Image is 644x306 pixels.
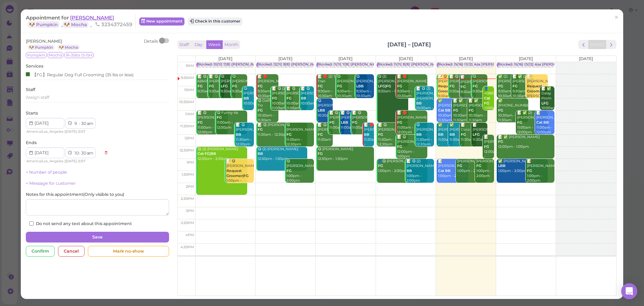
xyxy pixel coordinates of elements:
[498,108,503,113] b: FG
[461,85,466,89] b: FG
[26,181,76,186] a: + Message for customer
[352,120,357,125] b: FG
[406,159,434,183] div: 📝 😋 (2) [PERSON_NAME] 1:00pm - 2:00pm
[352,111,367,140] div: 📝 😋 [PERSON_NAME] 11:00am - 12:00pm
[236,132,241,137] b: BB
[399,56,413,61] span: [DATE]
[26,39,62,44] span: [PERSON_NAME]
[184,136,194,140] span: 12pm
[449,74,465,104] div: 📝 😋 [PERSON_NAME] 9:30am - 10:30am
[527,74,548,109] div: 📝 [PERSON_NAME] [PERSON_NAME] 9:30am - 10:30am
[218,56,232,61] span: [DATE]
[498,62,634,67] div: Blocked: 15(16) 13(12) Asa [PERSON_NAME] [PERSON_NAME] • Appointment
[527,159,554,183] div: 📝 [PERSON_NAME] 1:00pm - 2:00pm
[180,124,194,128] span: 11:30am
[206,40,223,49] button: Week
[473,132,480,137] b: LFG
[26,63,43,69] label: Services
[438,169,450,173] b: Cat BB
[318,132,323,137] b: FG
[29,221,132,227] label: Do not send any text about this appointment
[26,14,114,28] a: [PERSON_NAME] 🐶 Pumpkin 🐶 Mocha
[65,129,77,134] span: [DATE]
[197,74,213,104] div: 📝 😋 6264785924 9:30am - 10:30am
[364,123,374,152] div: 📝 🛑 [PERSON_NAME] 11:30am - 12:30pm
[472,123,488,152] div: 📝 [PERSON_NAME] 11:30am - 12:30pm
[498,139,503,144] b: FG
[186,209,194,213] span: 3pm
[181,196,194,201] span: 2:30pm
[498,84,503,88] b: FG
[272,86,293,111] div: 📝 😋 (3) [PERSON_NAME] 10:00am - 11:00am
[461,132,466,137] b: FG
[329,120,334,125] b: FG
[26,71,133,78] div: 【FG】Regular Dog Full Grooming (35 lbs or less)
[180,245,194,249] span: 4:30pm
[220,74,236,104] div: 😋 [PERSON_NAME] 9:30am - 10:30am
[614,13,619,22] span: ×
[397,120,402,125] b: FG
[58,246,85,257] div: Cancel
[26,170,67,175] a: + Number of people
[340,111,356,140] div: 📝 😋 [PERSON_NAME] 11:00am - 12:00pm
[337,84,342,88] b: FG
[498,135,554,149] div: 📝 ✅ [PERSON_NAME] 12:00pm - 1:00pm
[26,87,35,93] label: Staff
[498,74,519,99] div: ✅ (2) [PERSON_NAME] 9:30am - 10:30am
[217,115,222,120] b: FG
[186,160,194,165] span: 1pm
[197,62,290,67] div: Blocked: 10(11) 7(8) [PERSON_NAME] • Appointment
[317,98,333,128] div: 😋 [PERSON_NAME] 10:30am - 11:30am
[257,62,350,67] div: Blocked: 12(11) 9(8) [PERSON_NAME] • Appointment
[198,120,203,125] b: FG
[57,45,80,50] a: 🐶 Mocha
[476,164,481,168] b: FG
[378,132,383,137] b: FG
[484,86,494,121] div: 👤4088357929 10:00am - 11:00am
[484,135,494,164] div: 📝 [PERSON_NAME] 12:00pm - 1:00pm
[536,111,554,135] div: 📝 [PERSON_NAME] 11:00am - 12:00pm
[438,123,453,152] div: ✅ [PERSON_NAME] 11:30am - 12:30pm
[416,86,434,116] div: 📝 😋 (2) [PERSON_NAME] [PERSON_NAME] 10:00am - 11:00am
[26,14,136,28] div: Appointment for
[26,129,101,135] div: | |
[387,41,431,48] h2: [DATE] – [DATE]
[438,98,461,123] div: ✅ [PERSON_NAME] 10:30am - 11:30am
[378,62,470,67] div: Blocked: 11(11) 8(8) [PERSON_NAME] • Appointment
[527,84,549,93] b: Request Groomer|FG
[286,132,291,137] b: FG
[517,120,522,125] b: FG
[407,169,412,173] b: BB
[378,159,428,174] div: 👤😋 [PERSON_NAME] 1:00pm - 2:00pm
[457,164,462,168] b: FG
[26,232,169,243] button: Save
[65,159,77,163] span: [DATE]
[476,159,494,179] div: [PERSON_NAME] 1:00pm - 2:00pm
[536,120,549,125] b: Cat BB
[179,148,194,152] span: 12:30pm
[453,98,476,123] div: 📝 ✅ [PERSON_NAME] 10:30am - 11:30am
[498,164,505,168] b: LBB
[197,147,247,162] div: 😋 (2) [PERSON_NAME] 12:30pm - 2:30pm
[88,246,169,257] div: Mark no-show
[70,14,114,21] span: [PERSON_NAME]
[610,10,623,26] a: ×
[184,88,194,92] span: 10am
[438,62,573,67] div: Blocked: 15(16) 11(12) Asa [PERSON_NAME] [PERSON_NAME] • Appointment
[484,96,490,105] b: Cat FG
[318,108,325,113] b: LBB
[397,111,428,135] div: 📝 🛑 [PERSON_NAME] 11:00am - 12:00pm
[461,123,476,152] div: 📝 Coco 11:30am - 12:30pm
[318,151,323,156] b: FG
[438,159,469,179] div: 📝 [PERSON_NAME] 1:00pm - 2:00pm
[26,129,63,134] span: America/Los_Angeles
[232,74,247,104] div: 😋 [PERSON_NAME] 9:30am - 10:30am
[473,84,478,88] b: FG
[185,233,194,237] span: 4pm
[341,120,348,125] b: LBB
[28,45,55,50] a: 🐶 Pumpkin
[317,147,374,162] div: 😋 [PERSON_NAME] 12:30pm - 1:30pm
[541,86,554,121] div: 📝 ✅ Daisy Prom 10:00am - 11:00am
[438,132,443,137] b: BB
[449,132,455,137] b: BB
